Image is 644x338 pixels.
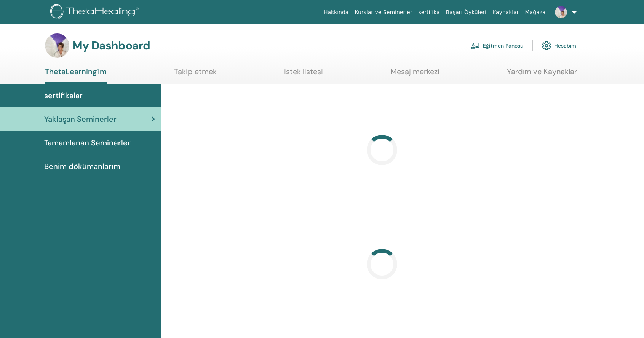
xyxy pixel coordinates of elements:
a: Başarı Öyküleri [443,5,489,19]
span: Tamamlanan Seminerler [44,137,131,148]
a: Eğitmen Panosu [471,37,523,54]
span: Benim dökümanlarım [44,161,120,172]
a: Mağaza [522,5,548,19]
a: Takip etmek [174,67,217,82]
a: Hesabım [542,37,576,54]
img: cog.svg [542,39,551,52]
a: Yardım ve Kaynaklar [507,67,577,82]
span: sertifikalar [44,90,83,101]
a: Kaynaklar [489,5,522,19]
img: chalkboard-teacher.svg [471,42,480,49]
h3: My Dashboard [72,39,150,53]
img: logo.png [50,4,141,21]
a: Kurslar ve Seminerler [352,5,415,19]
a: sertifika [415,5,443,19]
img: default.jpg [45,33,69,58]
a: ThetaLearning'im [45,67,107,84]
a: Mesaj merkezi [390,67,439,82]
img: default.jpg [555,6,567,18]
a: Hakkında [321,5,352,19]
a: istek listesi [284,67,323,82]
span: Yaklaşan Seminerler [44,113,117,125]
